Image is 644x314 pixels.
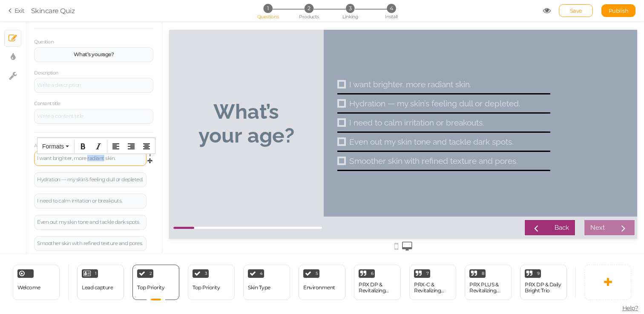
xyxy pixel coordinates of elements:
[248,4,287,13] li: 1 Questions
[359,282,396,294] div: PRX DP & Revitalizing Duo
[180,88,381,97] div: I need to calm irritation or breakouts.
[299,14,319,20] span: Products
[299,265,345,300] div: 5 Environment
[371,271,374,276] span: 6
[426,271,429,276] span: 7
[303,285,335,291] div: Environment
[34,101,60,107] label: Content title
[37,156,144,161] div: I want brighter, more radiant skin.
[409,265,456,300] div: 7 PRX-C & Revitalizing Duo
[316,271,318,276] span: 5
[37,241,144,246] div: Smoother skin with refined texture and pores.
[34,143,52,149] label: Answers
[180,107,381,117] div: Even out my skin tone and tackle dark spots.
[77,265,124,300] div: 1 Lead capture
[9,6,25,15] a: Exit
[414,282,451,294] div: PRX-C & Revitalizing Duo
[95,271,97,276] span: 1
[82,285,113,291] div: Lead capture
[76,140,90,153] div: Bold
[139,140,154,153] div: Align center
[124,140,138,153] div: Align right
[385,14,397,20] span: Install
[469,282,507,294] div: PRX PLUS & Revitalizing Duo
[537,271,540,276] span: 9
[260,271,263,276] span: 4
[180,50,381,59] div: I want brighter, more radiant skin.
[263,4,272,13] span: 1
[342,14,358,20] span: Linking
[91,140,106,153] div: Italic
[74,51,114,57] strong: What’s your age ?
[387,4,396,13] span: 4
[525,282,562,294] div: PRX DP & Daily Bright Trio
[248,285,270,291] div: Skin Type
[257,14,279,20] span: Questions
[42,143,64,150] span: Formats
[205,271,207,276] span: 3
[559,4,593,17] div: Save
[570,7,582,14] span: Save
[31,6,75,16] div: Skincare Quiz
[346,4,355,13] span: 3
[482,271,484,276] span: 8
[37,198,144,203] div: I need to calm irritation or breakouts.
[371,4,411,13] li: 4 Install
[13,265,60,300] div: Welcome
[149,271,152,276] span: 2
[193,285,220,291] div: Top Priority
[385,194,400,202] div: Back
[180,126,381,136] div: Smoother skin with refined texture and pores.
[622,304,638,312] span: Help?
[132,265,179,300] div: 2 Top Priority
[37,220,144,225] div: Even out my skin tone and tackle dark spots.
[29,70,125,117] strong: What’s your age?
[289,4,329,13] li: 2 Products
[243,265,290,300] div: 4 Skin Type
[188,265,235,300] div: 3 Top Priority
[609,7,629,14] span: Publish
[34,39,53,45] label: Question
[137,285,164,291] div: Top Priority
[354,265,401,300] div: 6 PRX DP & Revitalizing Duo
[465,265,512,300] div: 8 PRX PLUS & Revitalizing Duo
[109,140,123,153] div: Align left
[520,265,567,300] div: 9 PRX DP & Daily Bright Trio
[180,69,381,78] div: Hydration — my skin’s feeling dull or depleted.
[17,284,40,291] span: Welcome
[331,4,370,13] li: 3 Linking
[34,70,58,76] label: Description
[305,4,313,13] span: 2
[575,265,622,300] div: 10 PRX PLUS & Daily Bright Trio
[37,177,144,182] div: Hydration — my skin’s feeling dull or depleted.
